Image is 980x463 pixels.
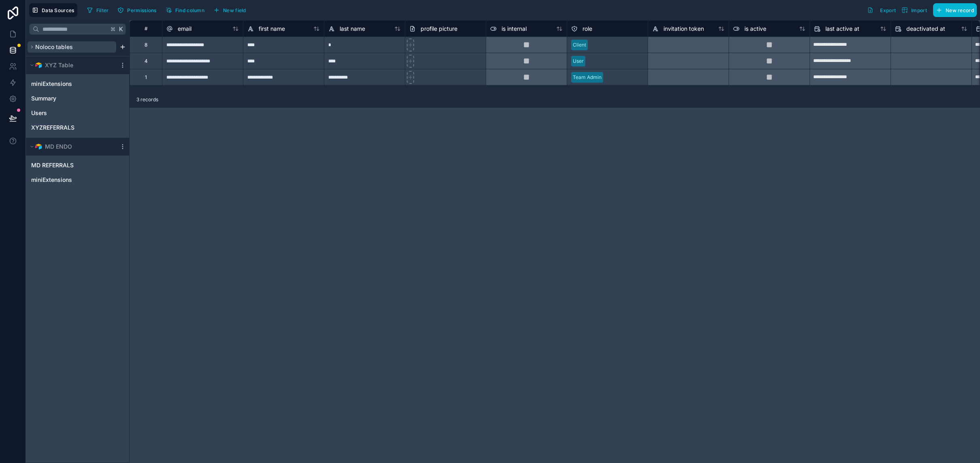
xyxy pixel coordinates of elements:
span: profile picture [421,25,457,33]
a: New record [930,3,977,17]
div: 1 [145,74,147,81]
button: Data Sources [29,3,77,17]
span: first name [259,25,285,33]
span: New record [946,7,974,13]
div: Team Admin [573,74,602,81]
div: # [136,26,156,32]
button: Permissions [115,4,159,16]
div: Client [573,41,586,49]
span: is internal [502,25,527,33]
div: 4 [145,58,148,64]
span: Find column [175,7,204,13]
div: 8 [145,42,147,48]
span: Data Sources [42,7,74,13]
span: Import [911,7,927,13]
span: deactivated at [906,25,945,33]
span: Filter [96,7,109,13]
span: role [582,25,592,33]
span: Export [880,7,896,13]
button: New field [210,4,249,16]
button: Export [864,3,899,17]
button: Import [899,3,930,17]
button: New record [933,3,977,17]
button: Filter [84,4,112,16]
span: email [178,25,191,33]
span: last name [340,25,365,33]
span: K [118,26,124,32]
div: User [573,58,584,65]
span: is active [744,25,766,33]
button: Find column [163,4,207,16]
span: New field [223,7,246,13]
a: Permissions [115,4,162,16]
span: last active at [825,25,859,33]
span: invitation token [663,25,704,33]
span: 3 records [136,96,158,103]
span: Permissions [127,7,156,13]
